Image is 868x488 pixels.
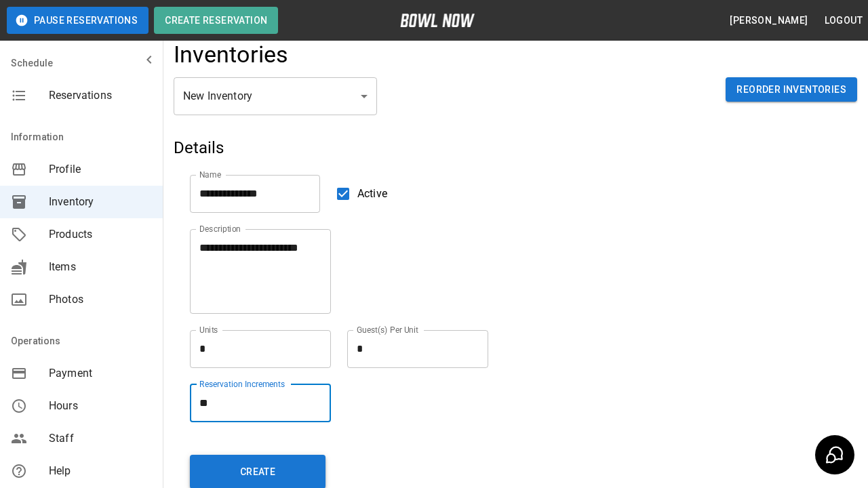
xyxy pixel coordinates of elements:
[49,398,152,414] span: Hours
[49,365,152,382] span: Payment
[174,77,377,115] div: New Inventory
[400,14,475,27] img: logo
[49,226,152,243] span: Products
[174,41,289,69] h4: Inventories
[49,87,152,104] span: Reservations
[49,430,152,447] span: Staff
[49,291,152,308] span: Photos
[726,77,857,102] button: Reorder Inventories
[154,7,278,34] button: Create Reservation
[724,8,813,33] button: [PERSON_NAME]
[49,463,152,479] span: Help
[49,161,152,178] span: Profile
[357,186,387,202] span: Active
[7,7,149,34] button: Pause Reservations
[174,137,629,159] h5: Details
[819,8,868,33] button: Logout
[49,194,152,210] span: Inventory
[49,259,152,275] span: Items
